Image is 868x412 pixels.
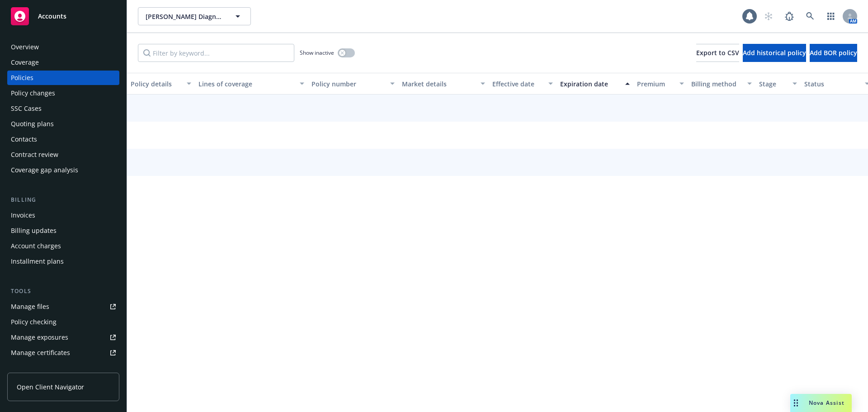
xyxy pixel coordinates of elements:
[809,399,844,407] span: Nova Assist
[11,101,42,116] div: SSC Cases
[146,12,224,21] span: [PERSON_NAME] Diagnostics
[11,163,78,177] div: Coverage gap analysis
[198,79,294,89] div: Lines of coverage
[398,73,489,95] button: Market details
[7,287,119,296] div: Tools
[11,71,33,85] div: Policies
[131,79,181,89] div: Policy details
[11,254,64,269] div: Installment plans
[7,239,119,253] a: Account charges
[38,13,66,20] span: Accounts
[810,48,857,57] span: Add BOR policy
[801,7,819,25] a: Search
[810,44,857,62] button: Add BOR policy
[696,48,739,57] span: Export to CSV
[7,330,119,345] a: Manage exposures
[11,86,55,100] div: Policy changes
[138,7,251,25] button: [PERSON_NAME] Diagnostics
[7,299,119,314] a: Manage files
[691,79,742,89] div: Billing method
[7,254,119,269] a: Installment plans
[7,147,119,162] a: Contract review
[402,79,475,89] div: Market details
[7,117,119,131] a: Quoting plans
[743,48,806,57] span: Add historical policy
[743,44,806,62] button: Add historical policy
[7,346,119,360] a: Manage certificates
[11,55,39,70] div: Coverage
[780,7,798,25] a: Report a Bug
[7,40,119,54] a: Overview
[7,315,119,329] a: Policy checking
[7,195,119,204] div: Billing
[11,208,35,223] div: Invoices
[7,86,119,100] a: Policy changes
[11,239,61,253] div: Account charges
[7,55,119,70] a: Coverage
[300,49,334,57] span: Show inactive
[759,7,778,25] a: Start snowing
[7,163,119,177] a: Coverage gap analysis
[11,299,49,314] div: Manage files
[7,132,119,147] a: Contacts
[633,73,688,95] button: Premium
[7,4,119,29] a: Accounts
[11,117,54,131] div: Quoting plans
[557,73,633,95] button: Expiration date
[7,208,119,223] a: Invoices
[7,361,119,375] a: Manage claims
[7,71,119,85] a: Policies
[127,73,195,95] button: Policy details
[11,361,57,375] div: Manage claims
[311,79,385,89] div: Policy number
[696,44,739,62] button: Export to CSV
[11,346,70,360] div: Manage certificates
[11,223,57,238] div: Billing updates
[11,40,39,54] div: Overview
[560,79,620,89] div: Expiration date
[755,73,801,95] button: Stage
[11,315,57,329] div: Policy checking
[11,330,68,345] div: Manage exposures
[308,73,398,95] button: Policy number
[138,44,294,62] input: Filter by keyword...
[759,79,787,89] div: Stage
[790,394,802,412] div: Drag to move
[489,73,557,95] button: Effective date
[11,132,37,147] div: Contacts
[7,223,119,238] a: Billing updates
[7,101,119,116] a: SSC Cases
[822,7,840,25] a: Switch app
[804,79,859,89] div: Status
[17,382,84,392] span: Open Client Navigator
[492,79,543,89] div: Effective date
[195,73,308,95] button: Lines of coverage
[637,79,674,89] div: Premium
[688,73,755,95] button: Billing method
[790,394,852,412] button: Nova Assist
[11,147,58,162] div: Contract review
